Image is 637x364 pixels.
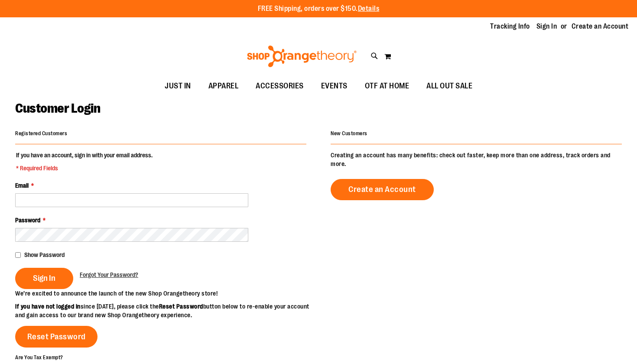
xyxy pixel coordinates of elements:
[331,151,622,168] p: Creating an account has many benefits: check out faster, keep more than one address, track orders...
[16,164,153,172] span: * Required Fields
[15,289,318,298] p: We’re excited to announce the launch of the new Shop Orangetheory store!
[572,22,629,31] a: Create an Account
[321,76,348,96] span: EVENTS
[80,271,138,278] span: Forgot Your Password?
[208,76,239,96] span: APPAREL
[24,251,65,258] span: Show Password
[15,217,40,224] span: Password
[165,76,191,96] span: JUST IN
[15,101,100,116] span: Customer Login
[15,354,63,360] strong: Are You Tax Exempt?
[15,182,29,189] span: Email
[331,130,367,136] strong: New Customers
[80,270,138,279] a: Forgot Your Password?
[258,4,380,14] p: FREE Shipping, orders over $150.
[256,76,304,96] span: ACCESSORIES
[15,302,318,319] p: since [DATE], please click the button below to re-enable your account and gain access to our bran...
[490,22,530,31] a: Tracking Info
[15,303,81,310] strong: If you have not logged in
[365,76,409,96] span: OTF AT HOME
[536,22,557,31] a: Sign In
[426,76,472,96] span: ALL OUT SALE
[33,273,55,283] span: Sign In
[246,45,358,67] img: Shop Orangetheory
[15,268,73,289] button: Sign In
[331,179,434,200] a: Create an Account
[15,151,153,172] legend: If you have an account, sign in with your email address.
[15,326,97,348] a: Reset Password
[159,303,203,310] strong: Reset Password
[15,130,67,136] strong: Registered Customers
[27,332,86,341] span: Reset Password
[358,5,380,13] a: Details
[348,185,416,194] span: Create an Account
